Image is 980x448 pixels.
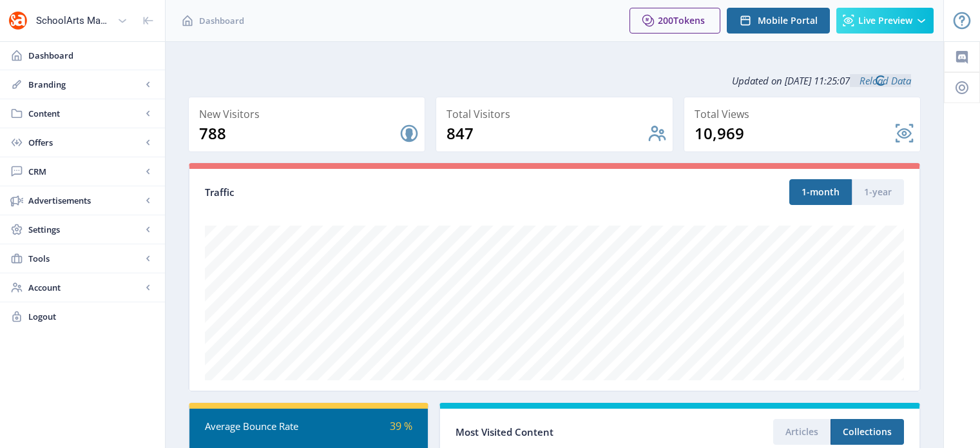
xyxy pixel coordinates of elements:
button: Live Preview [836,8,934,34]
span: Dashboard [199,14,244,27]
div: Average Bounce Rate [205,419,309,434]
span: Logout [28,310,155,323]
div: 10,969 [695,123,894,144]
span: Content [28,107,142,120]
button: Collections [831,419,904,445]
span: Dashboard [28,49,155,62]
span: 39 % [390,419,412,433]
div: Traffic [205,185,555,200]
div: 788 [199,123,399,144]
div: Updated on [DATE] 11:25:07 [188,64,921,97]
div: New Visitors [199,105,419,123]
span: Mobile Portal [758,15,818,26]
div: Most Visited Content [456,422,680,442]
span: CRM [28,165,142,178]
div: 847 [447,123,646,144]
img: properties.app_icon.png [8,10,28,31]
div: SchoolArts Magazine [36,6,112,35]
span: Tools [28,252,142,265]
div: Total Views [695,105,915,123]
button: 1-month [789,179,852,205]
button: Mobile Portal [727,8,830,34]
span: Advertisements [28,194,142,207]
span: Live Preview [858,15,912,26]
button: 200Tokens [629,8,720,34]
a: Reload Data [850,74,911,87]
span: Settings [28,223,142,236]
div: Total Visitors [447,105,667,123]
span: Offers [28,136,142,149]
span: Branding [28,78,142,91]
span: Tokens [673,14,705,26]
button: 1-year [852,179,904,205]
button: Articles [773,419,831,445]
span: Account [28,281,142,294]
